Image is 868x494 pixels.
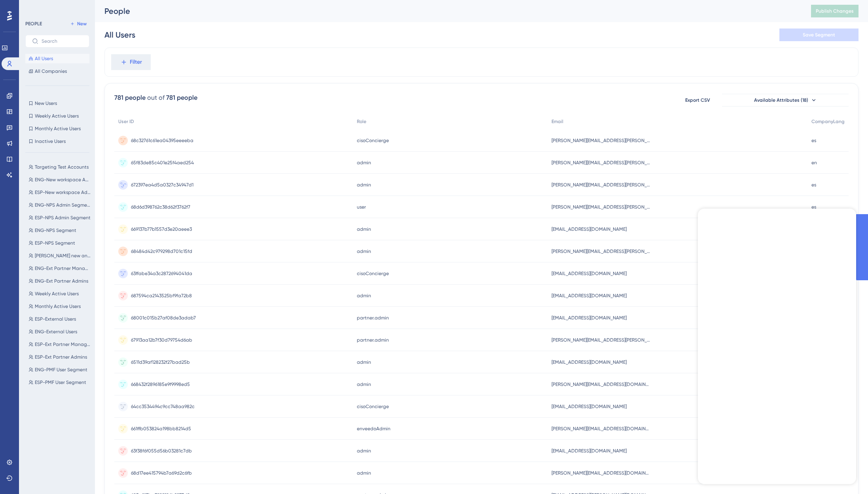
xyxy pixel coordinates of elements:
span: 67913aa12b7f30d79754d6ab [131,337,192,343]
span: [PERSON_NAME][EMAIL_ADDRESS][PERSON_NAME][DOMAIN_NAME] [552,248,650,255]
span: enveedoAdmin [357,426,390,432]
span: admin [357,470,371,476]
span: 669137b77b1557d3e20aeee3 [131,226,192,232]
span: ESP-Ext Partner Admins [35,354,87,360]
span: Export CSV [685,97,710,103]
button: Weekly Active Users [25,289,94,298]
span: 672397ea4d5a0327c34947d1 [131,182,193,188]
span: Save Segment [803,32,835,38]
span: ESP-External Users [35,316,76,322]
span: [EMAIL_ADDRESS][DOMAIN_NAME] [552,315,627,321]
span: 65f83de85c401e25f4aed254 [131,160,194,166]
span: 661ffb053824a198bb8214d5 [131,426,191,432]
span: Weekly Active Users [35,291,79,297]
span: [EMAIL_ADDRESS][DOMAIN_NAME] [552,293,627,299]
span: admin [357,381,371,388]
span: 63f38f6f055d56b03281c7db [131,448,192,454]
span: ESP-PMF User Segment [35,379,86,386]
span: admin [357,448,371,454]
span: [PERSON_NAME][EMAIL_ADDRESS][PERSON_NAME][DOMAIN_NAME] [552,137,650,144]
span: Role [357,118,366,125]
span: cisoConcierge [357,270,389,277]
span: 687594ca2143525bf9fa72b8 [131,293,192,299]
span: admin [357,226,371,232]
span: [PERSON_NAME][EMAIL_ADDRESS][DOMAIN_NAME] [552,381,650,388]
span: ENG-External Users [35,329,77,335]
button: Monthly Active Users [25,302,94,311]
span: 68001c015b27af08de3adab7 [131,315,196,321]
span: ESP-Ext Partner Managers [35,341,91,348]
span: [PERSON_NAME][EMAIL_ADDRESS][PERSON_NAME][DOMAIN_NAME] [552,182,650,188]
span: [PERSON_NAME][EMAIL_ADDRESS][DOMAIN_NAME] [552,470,650,476]
span: [EMAIL_ADDRESS][DOMAIN_NAME] [552,270,627,277]
button: Publish Changes [811,5,859,17]
span: admin [357,359,371,365]
span: 68484d42c979298d701c15fd [131,248,192,255]
span: Filter [130,57,142,67]
div: out of [147,93,165,103]
span: ENG-Ext Partner Admins [35,278,88,284]
span: cisoConcierge [357,137,389,144]
span: partner.admin [357,315,389,321]
span: [EMAIL_ADDRESS][DOMAIN_NAME] [552,448,627,454]
span: es [811,137,816,144]
span: 6511d39af128232f27bad25b [131,359,190,365]
span: [EMAIL_ADDRESS][DOMAIN_NAME] [552,359,627,365]
div: People [104,6,791,17]
span: ENG-PMF User Segment [35,367,87,373]
span: es [811,204,816,210]
span: 64cc3534494c9cc748aa982c [131,403,195,410]
div: 781 people [114,93,146,103]
button: ESP-External Users [25,314,94,324]
span: [EMAIL_ADDRESS][DOMAIN_NAME] [552,226,627,232]
span: 63ffabe34a3c2872694041da [131,270,192,277]
span: cisoConcierge [357,403,389,410]
button: Available Attributes (18) [722,94,849,106]
span: es [811,182,816,188]
span: [PERSON_NAME][EMAIL_ADDRESS][PERSON_NAME][DOMAIN_NAME] [552,204,650,210]
span: CompanyLang [811,118,845,125]
span: en [811,160,817,166]
button: Export CSV [678,94,717,106]
button: ESP-Ext Partner Managers [25,340,94,349]
span: partner.admin [357,337,389,343]
span: 68d6d398762c38d62f3762f7 [131,204,190,210]
span: 68d17ee415794b7a69d2c6fb [131,470,192,476]
span: User ID [118,118,134,125]
span: admin [357,293,371,299]
span: [EMAIL_ADDRESS][DOMAIN_NAME] [552,403,627,410]
button: ESP-Ext Partner Admins [25,352,94,362]
span: 668432f2896185e9f9998ed5 [131,381,190,388]
span: admin [357,160,371,166]
button: ENG-PMF User Segment [25,365,94,374]
span: [PERSON_NAME][EMAIL_ADDRESS][PERSON_NAME][DOMAIN_NAME] [552,160,650,166]
button: ENG-External Users [25,327,94,336]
